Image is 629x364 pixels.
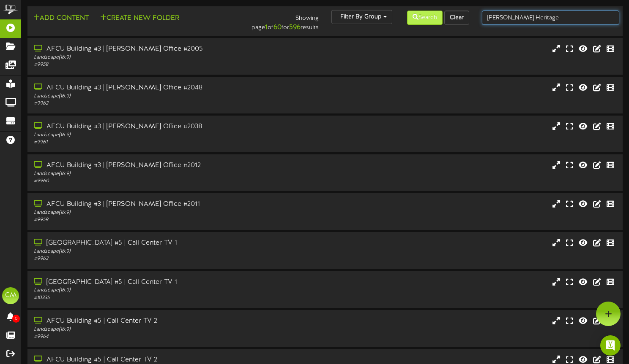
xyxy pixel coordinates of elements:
[34,316,269,326] div: AFCU Building #5 | Call Center TV 2
[34,61,269,68] div: # 9958
[34,278,269,287] div: [GEOGRAPHIC_DATA] #5 | Call Center TV 1
[34,209,269,216] div: Landscape ( 16:9 )
[225,10,325,32] div: Showing page of for results
[34,122,269,132] div: AFCU Building #3 | [PERSON_NAME] Office #2038
[34,238,269,248] div: [GEOGRAPHIC_DATA] #5 | Call Center TV 1
[482,11,620,25] input: -- Search Playlists by Name --
[34,100,269,107] div: # 9962
[34,139,269,146] div: # 9961
[34,132,269,139] div: Landscape ( 16:9 )
[407,11,443,25] button: Search
[34,178,269,185] div: # 9960
[34,44,269,54] div: AFCU Building #3 | [PERSON_NAME] Office #2005
[34,326,269,333] div: Landscape ( 16:9 )
[98,13,182,24] button: Create New Folder
[2,287,19,304] div: CM
[289,24,301,31] strong: 596
[444,11,469,25] button: Clear
[34,255,269,262] div: # 9963
[34,93,269,100] div: Landscape ( 16:9 )
[34,54,269,61] div: Landscape ( 16:9 )
[34,170,269,178] div: Landscape ( 16:9 )
[265,24,268,31] strong: 1
[600,335,621,356] div: Open Intercom Messenger
[31,13,91,24] button: Add Content
[273,24,282,31] strong: 60
[34,200,269,209] div: AFCU Building #3 | [PERSON_NAME] Office #2011
[12,315,20,323] span: 0
[34,287,269,294] div: Landscape ( 16:9 )
[331,10,392,24] button: Filter By Group
[34,294,269,302] div: # 10335
[34,83,269,93] div: AFCU Building #3 | [PERSON_NAME] Office #2048
[34,248,269,255] div: Landscape ( 16:9 )
[34,161,269,170] div: AFCU Building #3 | [PERSON_NAME] Office #2012
[34,216,269,224] div: # 9959
[34,333,269,340] div: # 9964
